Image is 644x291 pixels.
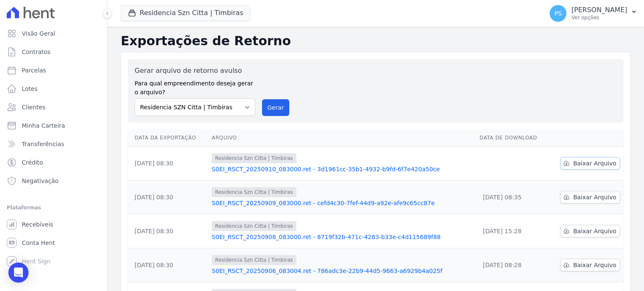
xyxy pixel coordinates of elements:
a: Crédito [3,154,104,171]
a: Transferências [3,136,104,152]
button: Gerar [262,99,290,116]
td: [DATE] 08:28 [476,248,549,282]
span: Clientes [22,103,45,111]
span: Residencia Szn Citta | Timbiras [212,153,296,163]
a: S0EI_RSCT_20250909_083000.ret - cefd4c30-7fef-44d9-a92e-afe9c65cc87e [212,199,473,207]
a: Conta Hent [3,234,104,251]
a: Baixar Arquivo [560,225,620,237]
a: Baixar Arquivo [560,191,620,203]
span: Minha Carteira [22,121,65,130]
a: Parcelas [3,62,104,79]
a: S0EI_RSCT_20250906_083004.ret - 786adc3e-22b9-44d5-9663-a6929b4a025f [212,267,473,275]
span: Conta Hent [22,239,55,247]
div: Open Intercom Messenger [8,263,29,283]
a: Minha Carteira [3,117,104,134]
a: Clientes [3,99,104,116]
span: Baixar Arquivo [573,261,616,269]
button: PS [PERSON_NAME] Ver opções [543,2,644,25]
span: Parcelas [22,66,46,75]
a: S0EI_RSCT_20250908_083000.ret - 8719f32b-471c-4283-b33e-c4d115689f88 [212,233,473,241]
td: [DATE] 08:30 [128,147,208,180]
a: Visão Geral [3,25,104,42]
label: Gerar arquivo de retorno avulso [135,66,255,76]
span: Residencia Szn Citta | Timbiras [212,221,296,231]
p: [PERSON_NAME] [571,6,627,14]
a: Contratos [3,44,104,60]
td: [DATE] 08:30 [128,214,208,248]
div: Plataformas [7,203,100,213]
th: Data de Download [476,129,549,147]
span: Lotes [22,85,38,93]
label: Para qual empreendimento deseja gerar o arquivo? [135,76,255,97]
span: Residencia Szn Citta | Timbiras [212,187,296,197]
button: Residencia Szn Citta | Timbiras [121,5,250,21]
a: Baixar Arquivo [560,259,620,271]
a: S0EI_RSCT_20250910_083000.ret - 3d1961cc-35b1-4932-b9fd-6f7e420a50ce [212,165,473,173]
span: Baixar Arquivo [573,193,616,201]
th: Arquivo [208,129,476,147]
td: [DATE] 15:28 [476,214,549,248]
span: Baixar Arquivo [573,227,616,235]
td: [DATE] 08:30 [128,248,208,282]
td: [DATE] 08:30 [128,180,208,214]
span: Contratos [22,48,50,56]
p: Ver opções [571,14,627,21]
span: Recebíveis [22,220,53,229]
span: Visão Geral [22,29,55,38]
span: Crédito [22,158,43,167]
span: Transferências [22,140,64,148]
span: Baixar Arquivo [573,159,616,167]
td: [DATE] 08:35 [476,180,549,214]
span: PS [554,10,561,16]
th: Data da Exportação [128,129,208,147]
a: Lotes [3,80,104,97]
span: Residencia Szn Citta | Timbiras [212,255,296,265]
h2: Exportações de Retorno [121,33,631,49]
a: Recebíveis [3,216,104,233]
span: Negativação [22,177,59,185]
a: Baixar Arquivo [560,157,620,170]
a: Negativação [3,173,104,189]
